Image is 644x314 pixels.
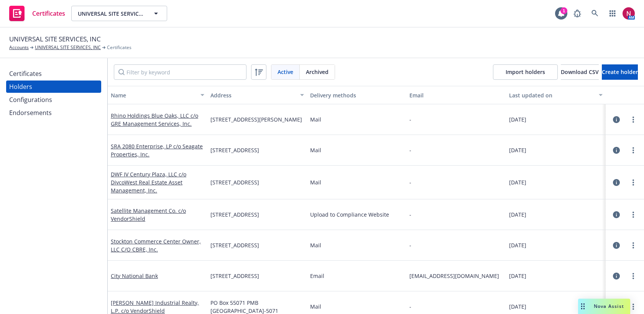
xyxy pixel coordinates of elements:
[78,10,144,18] span: UNIVERSAL SITE SERVICES, INC
[561,64,599,80] button: Download CSV
[629,241,638,250] a: more
[409,91,503,99] div: Email
[32,10,65,16] span: Certificates
[310,91,404,99] div: Delivery methods
[506,86,606,104] button: Last updated on
[570,6,585,21] a: Report a Bug
[409,272,503,280] span: [EMAIL_ADDRESS][DOMAIN_NAME]
[111,91,196,99] div: Name
[594,303,624,309] span: Nova Assist
[509,178,603,186] div: [DATE]
[578,299,588,314] div: Drag to move
[111,112,198,127] a: Rhino Holdings Blue Oaks, LLC c/o GRE Management Services, Inc.
[578,299,630,314] button: Nova Assist
[605,6,620,21] a: Switch app
[108,86,207,104] button: Name
[409,302,411,311] div: -
[111,272,158,279] a: City National Bank
[310,210,404,219] div: Upload to Compliance Website
[629,210,638,219] a: more
[6,81,101,93] a: Holders
[6,107,101,119] a: Endorsements
[9,107,52,119] div: Endorsements
[278,68,293,76] span: Active
[310,146,404,154] div: Mail
[629,271,638,281] a: more
[6,94,101,106] a: Configurations
[107,44,131,51] span: Certificates
[210,91,296,99] div: Address
[210,272,259,280] span: [STREET_ADDRESS]
[409,178,411,186] div: -
[629,146,638,155] a: more
[35,44,101,51] a: UNIVERSAL SITE SERVICES, INC
[623,7,635,20] img: photo
[9,34,101,44] span: UNIVERSAL SITE SERVICES, INC
[561,68,599,76] span: Download CSV
[6,67,101,80] a: Certificates
[506,68,545,76] span: Import holders
[602,68,638,76] span: Create holder
[602,64,638,80] button: Create holder
[9,81,32,93] div: Holders
[111,207,186,222] a: Satellite Management Co. c/o VendorShield
[629,115,638,124] a: more
[210,210,259,219] span: [STREET_ADDRESS]
[629,178,638,187] a: more
[207,86,307,104] button: Address
[629,302,638,311] a: more
[310,302,404,311] div: Mail
[509,115,603,123] div: [DATE]
[307,86,407,104] button: Delivery methods
[509,241,603,249] div: [DATE]
[111,143,203,158] a: SRA 2080 Enterprise, LP c/o Seagate Properties, Inc.
[9,67,42,80] div: Certificates
[111,171,186,194] a: DWF IV Century Plaza, LLC c/o DivcoWest Real Estate Asset Management, Inc.
[210,115,302,123] span: [STREET_ADDRESS][PERSON_NAME]
[509,146,603,154] div: [DATE]
[509,302,603,311] div: [DATE]
[509,91,594,99] div: Last updated on
[409,115,411,123] div: -
[493,64,558,80] a: Import holders
[306,68,329,76] span: Archived
[409,210,411,219] div: -
[210,178,259,186] span: [STREET_ADDRESS]
[114,64,246,80] input: Filter by keyword
[310,178,404,186] div: Mail
[310,272,404,280] div: Email
[6,3,68,24] a: Certificates
[509,210,603,219] div: [DATE]
[310,241,404,249] div: Mail
[310,115,404,123] div: Mail
[409,146,411,154] div: -
[210,241,259,249] span: [STREET_ADDRESS]
[409,241,411,249] div: -
[9,44,29,51] a: Accounts
[509,272,603,280] div: [DATE]
[587,6,603,21] a: Search
[406,86,506,104] button: Email
[111,238,201,253] a: Stockton Commerce Center Owner, LLC C/O CBRE, Inc.
[9,94,52,106] div: Configurations
[71,6,167,21] button: UNIVERSAL SITE SERVICES, INC
[210,146,259,154] span: [STREET_ADDRESS]
[560,7,567,14] div: 1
